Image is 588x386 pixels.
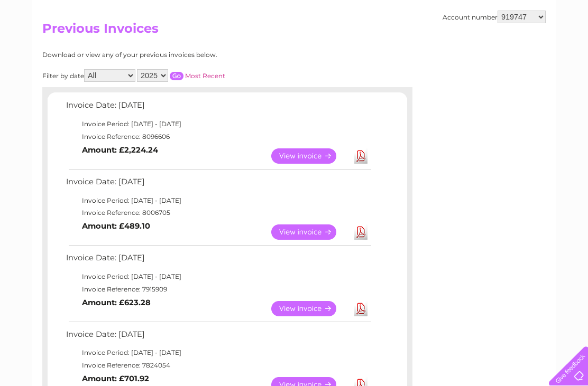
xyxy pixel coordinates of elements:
a: View [271,224,349,240]
td: Invoice Date: [DATE] [63,98,373,118]
a: Download [354,148,368,164]
h2: Previous Invoices [42,21,546,41]
td: Invoice Date: [DATE] [63,327,373,347]
a: 0333 014 3131 [389,5,462,18]
b: Amount: £2,224.24 [82,145,158,155]
a: Blog [496,45,511,53]
div: Download or view any of your previous invoices below. [42,51,320,59]
td: Invoice Reference: 8006705 [63,206,373,219]
td: Invoice Reference: 7824054 [63,359,373,372]
a: Water [402,45,422,53]
a: View [271,301,349,316]
a: Most Recent [185,72,225,80]
div: Account number [443,11,546,23]
td: Invoice Date: [DATE] [63,251,373,270]
td: Invoice Reference: 7915909 [63,283,373,296]
a: Contact [518,45,544,53]
img: logo.png [21,27,75,60]
td: Invoice Period: [DATE] - [DATE] [63,194,373,207]
b: Amount: £623.28 [82,298,151,307]
div: Clear Business is a trading name of Verastar Limited (registered in [GEOGRAPHIC_DATA] No. 3667643... [45,6,545,51]
td: Invoice Reference: 8096606 [63,130,373,143]
a: Download [354,224,368,240]
b: Amount: £701.92 [82,374,149,383]
a: Energy [428,45,452,53]
td: Invoice Period: [DATE] - [DATE] [63,346,373,359]
td: Invoice Period: [DATE] - [DATE] [63,118,373,130]
b: Amount: £489.10 [82,221,150,231]
td: Invoice Date: [DATE] [63,175,373,194]
div: Filter by date [42,69,320,82]
a: Log out [553,45,578,53]
a: Download [354,301,368,316]
a: View [271,148,349,164]
a: Telecoms [458,45,490,53]
td: Invoice Period: [DATE] - [DATE] [63,270,373,283]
